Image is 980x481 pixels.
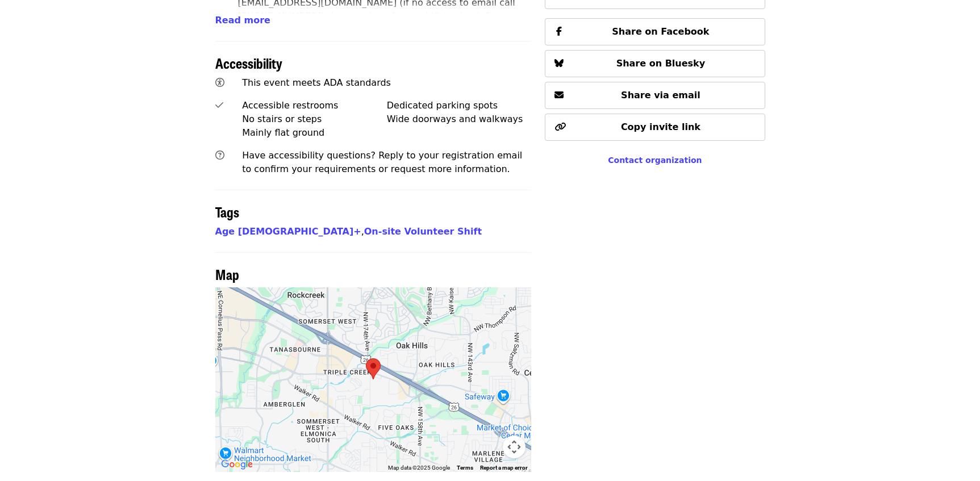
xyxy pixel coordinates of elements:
[242,126,387,140] div: Mainly flat ground
[545,114,765,141] button: Copy invite link
[480,465,528,471] a: Report a map error
[215,226,364,237] span: ,
[215,100,223,111] i: check icon
[215,77,224,88] i: universal-access icon
[545,50,765,77] button: Share on Bluesky
[242,77,391,88] span: This event meets ADA standards
[215,15,270,26] span: Read more
[545,18,765,45] button: Share on Facebook
[215,14,270,27] button: Read more
[621,90,700,101] span: Share via email
[218,457,256,472] a: Open this area in Google Maps (opens a new window)
[621,122,700,132] span: Copy invite link
[387,99,532,112] div: Dedicated parking spots
[612,26,709,37] span: Share on Facebook
[242,99,387,112] div: Accessible restrooms
[242,112,387,126] div: No stairs or steps
[388,465,450,471] span: Map data ©2025 Google
[608,156,702,165] a: Contact organization
[616,58,706,69] span: Share on Bluesky
[242,150,522,174] span: Have accessibility questions? Reply to your registration email to confirm your requirements or re...
[215,150,224,161] i: question-circle icon
[503,436,526,458] button: Map camera controls
[215,226,361,237] a: Age [DEMOGRAPHIC_DATA]+
[218,457,256,472] img: Google
[215,53,282,73] span: Accessibility
[387,112,532,126] div: Wide doorways and walkways
[545,82,765,109] button: Share via email
[457,465,473,471] a: Terms (opens in new tab)
[215,202,239,221] span: Tags
[215,264,239,284] span: Map
[364,226,482,237] a: On-site Volunteer Shift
